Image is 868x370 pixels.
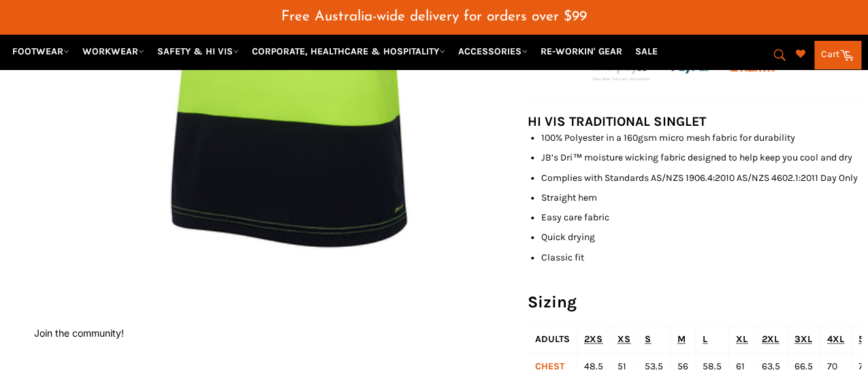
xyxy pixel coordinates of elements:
[703,333,707,345] abbr: L
[77,39,150,63] a: WORKWEAR
[794,333,812,345] abbr: 3XL
[281,10,587,24] span: Free Australia-wide delivery for orders over $99
[630,39,663,63] a: SALE
[736,333,748,345] abbr: XL
[541,171,861,184] li: Complies with Standards AS/NZS 1906.4:2010 AS/NZS 4602.1:2011 Day Only
[246,39,451,63] a: CORPORATE, HEALTHCARE & HOSPITALITY
[453,39,533,63] a: ACCESSORIES
[541,231,861,243] li: Quick drying
[528,326,577,353] th: ADULTS
[541,151,861,164] li: JB’s Dri™ moisture wicking fabric designed to help keep you cool and dry
[34,327,124,339] button: Join the community!
[814,41,861,69] a: Cart
[528,291,861,314] h3: Sizing
[535,39,628,63] a: RE-WORKIN' GEAR
[152,39,244,63] a: SAFETY & HI VIS
[528,114,706,129] strong: HI VIS TRADITIONAL SINGLET
[762,333,779,345] abbr: 2XL
[541,131,861,144] li: 100% Polyester in a 160gsm micro mesh fabric for durability
[589,58,656,82] img: Afterpay-Logo-on-dark-bg_large.png
[541,211,861,224] li: Easy care fabric
[541,191,861,204] li: Straight hem
[617,333,630,345] abbr: XS
[584,333,602,345] abbr: 2XS
[677,333,686,345] abbr: M
[7,39,75,63] a: FOOTWEAR
[827,333,844,345] abbr: 4XL
[541,251,861,264] li: Classic fit
[645,333,651,345] abbr: S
